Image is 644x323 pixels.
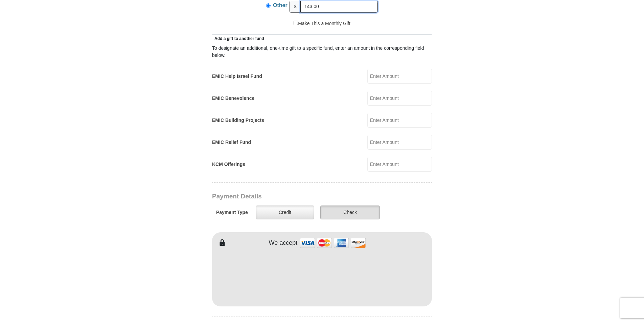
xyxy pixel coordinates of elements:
[367,91,432,106] input: Enter Amount
[294,21,298,25] input: Make This a Monthly Gift
[269,239,298,247] h4: We accept
[216,210,248,215] h5: Payment Type
[367,157,432,172] input: Enter Amount
[212,139,251,146] label: EMIC Relief Fund
[212,73,262,80] label: EMIC Help Israel Fund
[367,113,432,128] input: Enter Amount
[367,135,432,150] input: Enter Amount
[294,20,350,27] label: Make This a Monthly Gift
[320,206,380,219] label: Check
[212,117,264,124] label: EMIC Building Projects
[256,206,314,219] label: Credit
[212,36,264,41] span: Add a gift to another fund
[212,161,245,168] label: KCM Offerings
[299,236,367,250] img: credit cards accepted
[290,1,301,13] span: $
[212,45,432,59] div: To designate an additional, one-time gift to a specific fund, enter an amount in the correspondin...
[212,95,254,102] label: EMIC Benevolence
[212,193,385,200] h3: Payment Details
[273,2,287,8] span: Other
[367,69,432,84] input: Enter Amount
[300,1,378,13] input: Other Amount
